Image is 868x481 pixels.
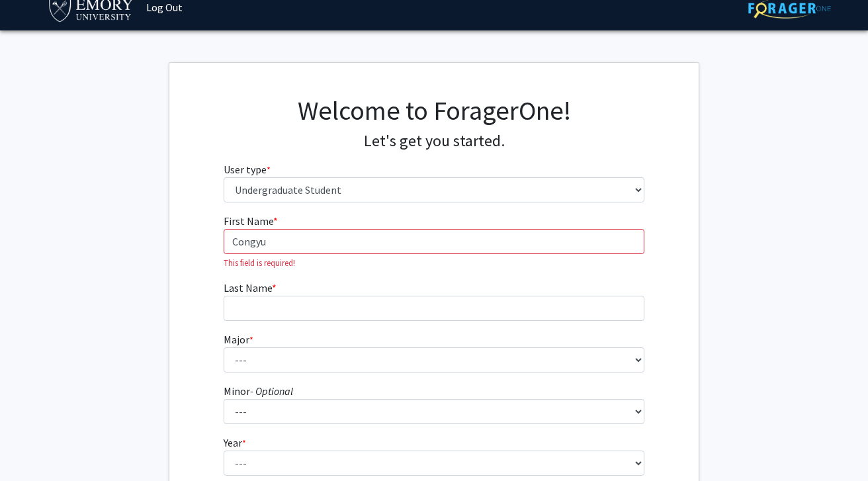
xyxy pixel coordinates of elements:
span: Last Name [224,281,272,294]
label: User type [224,161,271,177]
label: Major [224,331,253,347]
p: This field is required! [224,257,645,269]
i: - Optional [250,384,293,398]
span: First Name [224,214,273,228]
label: Minor [224,383,293,399]
h4: Let's get you started. [224,132,645,151]
label: Year [224,435,246,451]
iframe: Chat [10,421,56,471]
h1: Welcome to ForagerOne! [224,95,645,126]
